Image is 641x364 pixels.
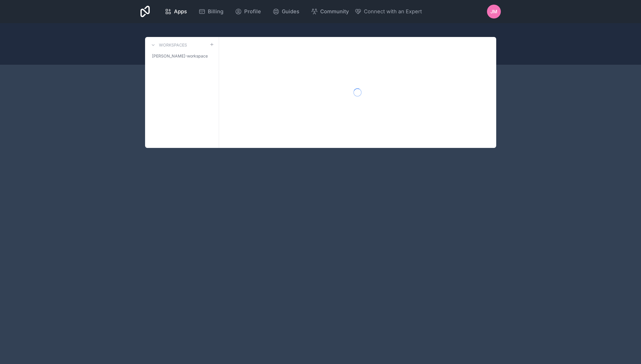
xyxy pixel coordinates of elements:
[306,5,353,18] a: Community
[152,53,208,59] span: [PERSON_NAME]-workspace
[194,5,228,18] a: Billing
[159,42,187,48] h3: Workspaces
[150,42,187,49] a: Workspaces
[230,5,266,18] a: Profile
[160,5,192,18] a: Apps
[268,5,304,18] a: Guides
[150,51,214,61] a: [PERSON_NAME]-workspace
[364,8,422,16] span: Connect with an Expert
[320,8,349,16] span: Community
[174,8,187,16] span: Apps
[355,8,422,16] button: Connect with an Expert
[208,8,223,16] span: Billing
[490,8,497,15] span: JM
[244,8,261,16] span: Profile
[282,8,299,16] span: Guides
